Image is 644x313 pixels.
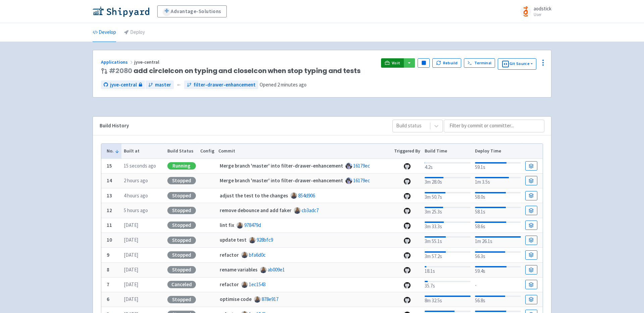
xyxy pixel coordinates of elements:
a: 854d906 [298,192,315,199]
div: 3m 55.1s [425,235,471,245]
div: Build History [100,122,382,130]
button: Rebuild [432,58,461,68]
time: [DATE] [124,266,138,273]
a: Build Details [525,161,537,171]
span: jyve-central [134,59,160,65]
div: Stopped [167,207,196,214]
a: Build Details [525,280,537,289]
b: 13 [107,192,112,199]
a: Build Details [525,295,537,304]
a: #2080 [109,66,132,75]
a: aodstick User [516,6,551,17]
span: filter-drawer-enhancement [194,81,256,89]
div: 59.4s [475,265,521,275]
a: ab009e1 [268,266,285,273]
strong: Merge branch 'master' into filter-drawer-enhancement [220,163,343,169]
a: bfa6d0c [249,252,266,258]
div: Stopped [167,266,196,273]
span: ← [176,81,181,89]
div: 35.7s [425,279,471,290]
time: [DATE] [124,296,138,302]
div: Stopped [167,237,196,244]
a: 978479d [244,222,261,228]
div: 56.3s [475,250,521,260]
div: Stopped [167,296,196,303]
a: 928bfc9 [257,237,273,243]
a: Develop [93,23,116,42]
button: No. [107,147,119,154]
b: 6 [107,296,109,302]
b: 9 [107,252,109,258]
b: 11 [107,222,112,228]
a: 16179ec [353,163,370,169]
strong: adjust the test to the changes [220,192,288,199]
th: Deploy Time [473,144,523,159]
span: Opened [260,81,307,88]
div: 3m 50.7s [425,191,471,201]
div: 1m 3.5s [475,176,521,186]
div: 1m 26.1s [475,235,521,245]
div: Canceled [167,281,196,288]
a: Build Details [525,191,537,200]
b: 10 [107,237,112,243]
a: filter-drawer-enhancement [184,80,258,89]
a: Build Details [525,265,537,274]
time: 4 hours ago [124,192,148,199]
th: Commit [216,144,392,159]
a: 1ec1543 [249,281,266,288]
strong: refactor [220,252,239,258]
div: 3m 33.3s [425,220,471,231]
time: 2 minutes ago [277,81,307,88]
div: Running [167,162,196,170]
th: Build Status [165,144,198,159]
div: 58.1s [475,205,521,216]
small: User [534,12,551,17]
div: 59.1s [475,161,521,171]
a: master [146,80,174,89]
time: [DATE] [124,252,138,258]
a: Build Details [525,250,537,260]
span: jyve-central [110,81,137,89]
time: [DATE] [124,222,138,228]
a: Terminal [464,58,495,68]
span: Visit [392,60,400,66]
time: [DATE] [124,237,138,243]
div: 3m 57.2s [425,250,471,260]
th: Triggered By [392,144,423,159]
div: 3m 25.3s [425,205,471,216]
div: 18.1s [425,265,471,275]
div: 58.6s [475,220,521,231]
span: add circleIcon on typing and closeIcon when stop typing and tests [109,67,360,75]
time: 5 hours ago [124,207,148,213]
button: Git Source [498,58,536,70]
a: 878e917 [262,296,278,302]
a: Applications [101,59,134,65]
button: Pause [418,58,430,68]
div: 4.2s [425,161,471,171]
a: cb3adc7 [302,207,319,213]
input: Filter by commit or committer... [444,120,544,132]
strong: remove debounce and add faker [220,207,291,213]
a: jyve-central [101,80,145,89]
div: 58.0s [475,191,521,201]
th: Config [198,144,216,159]
a: Build Details [525,206,537,215]
th: Built at [121,144,165,159]
time: 2 hours ago [124,177,148,184]
span: master [155,81,171,89]
b: 12 [107,207,112,213]
b: 15 [107,163,112,169]
time: [DATE] [124,281,138,288]
b: 8 [107,266,109,273]
a: Build Details [525,176,537,185]
strong: rename variables [220,266,258,273]
strong: lint fix [220,222,234,228]
div: 3m 28.0s [425,176,471,186]
b: 7 [107,281,109,288]
strong: refactor [220,281,239,288]
div: - [475,280,521,289]
div: Stopped [167,222,196,229]
strong: Merge branch 'master' into filter-drawer-enhancement [220,177,343,184]
a: Visit [381,58,404,68]
a: Advantage-Solutions [157,5,227,17]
